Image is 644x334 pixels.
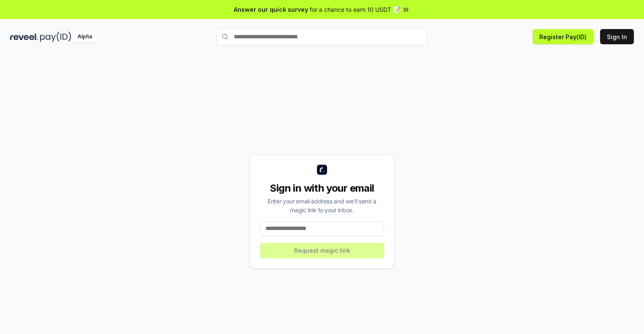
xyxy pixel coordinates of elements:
button: Sign In [600,29,634,44]
div: Alpha [73,32,97,42]
img: logo_small [317,165,327,175]
img: pay_id [40,32,71,42]
button: Register Pay(ID) [533,29,593,44]
img: reveel_dark [10,32,38,42]
div: Sign in with your email [260,182,384,195]
span: for a chance to earn 10 USDT 📝 [310,5,400,14]
div: Enter your email address and we’ll send a magic link to your inbox. [260,197,384,214]
span: Answer our quick survey [234,5,308,14]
